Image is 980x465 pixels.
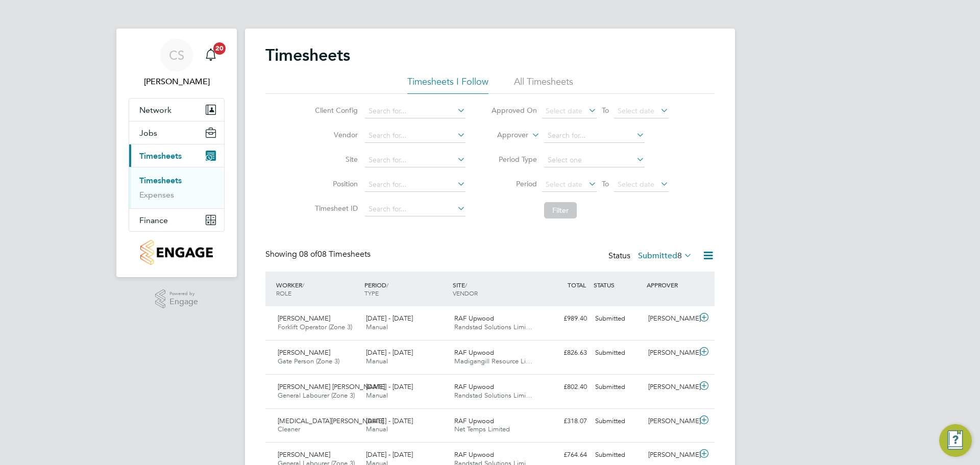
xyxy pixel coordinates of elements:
label: Timesheet ID [312,204,358,213]
label: Vendor [312,130,358,139]
div: Status [608,249,694,263]
div: Submitted [591,379,644,396]
div: STATUS [591,276,644,294]
a: Expenses [139,190,174,200]
div: £764.64 [538,447,591,463]
span: TYPE [364,289,379,297]
input: Search for... [365,202,465,216]
button: Filter [544,202,577,218]
span: [DATE] - [DATE] [366,450,413,459]
span: Charlie Slidel [129,76,225,88]
span: Manual [366,425,388,433]
span: [PERSON_NAME] [PERSON_NAME] [278,382,385,391]
button: Network [129,99,224,121]
span: Select date [546,180,582,189]
div: [PERSON_NAME] [644,345,697,361]
span: 20 [213,42,226,55]
div: Timesheets [129,167,224,208]
span: Select date [618,106,654,115]
input: Search for... [365,153,465,167]
h2: Timesheets [265,45,350,65]
label: Period [491,179,537,188]
li: All Timesheets [514,76,573,94]
span: Cleaner [278,425,300,433]
input: Search for... [365,129,465,143]
a: Timesheets [139,176,182,185]
label: Approver [482,130,528,140]
span: To [599,104,612,117]
div: APPROVER [644,276,697,294]
span: TOTAL [568,281,586,289]
button: Engage Resource Center [939,424,972,457]
button: Finance [129,209,224,231]
label: Client Config [312,106,358,115]
span: Forklift Operator (Zone 3) [278,323,352,331]
span: Engage [169,298,198,306]
span: [PERSON_NAME] [278,450,330,459]
img: countryside-properties-logo-retina.png [140,240,212,265]
span: [DATE] - [DATE] [366,314,413,323]
span: Network [139,105,171,115]
button: Timesheets [129,144,224,167]
span: VENDOR [453,289,478,297]
span: [PERSON_NAME] [278,314,330,323]
div: Submitted [591,310,644,327]
span: Timesheets [139,151,182,161]
label: Period Type [491,155,537,164]
input: Search for... [365,178,465,192]
span: [DATE] - [DATE] [366,382,413,391]
div: [PERSON_NAME] [644,447,697,463]
span: RAF Upwood [454,450,494,459]
a: Powered byEngage [155,289,199,309]
div: [PERSON_NAME] [644,310,697,327]
label: Site [312,155,358,164]
span: Manual [366,391,388,400]
span: Net Temps Limited [454,425,510,433]
span: Manual [366,323,388,331]
a: 20 [201,39,221,71]
span: CS [169,48,184,62]
input: Search for... [365,104,465,118]
span: Randstad Solutions Limi… [454,323,532,331]
span: Gate Person (Zone 3) [278,357,339,365]
div: [PERSON_NAME] [644,413,697,430]
a: CS[PERSON_NAME] [129,39,225,88]
span: RAF Upwood [454,382,494,391]
span: / [465,281,467,289]
span: [MEDICAL_DATA][PERSON_NAME] [278,417,384,425]
span: 8 [677,251,682,261]
span: 08 Timesheets [299,249,371,259]
span: General Labourer (Zone 3) [278,391,355,400]
span: Select date [546,106,582,115]
div: Submitted [591,413,644,430]
label: Approved On [491,106,537,115]
span: RAF Upwood [454,314,494,323]
span: RAF Upwood [454,348,494,357]
span: [DATE] - [DATE] [366,417,413,425]
span: Manual [366,357,388,365]
span: 08 of [299,249,317,259]
input: Search for... [544,129,645,143]
span: / [386,281,388,289]
nav: Main navigation [116,29,237,277]
label: Submitted [638,251,692,261]
div: PERIOD [362,276,450,302]
span: Randstad Solutions Limi… [454,391,532,400]
span: [DATE] - [DATE] [366,348,413,357]
div: Submitted [591,345,644,361]
div: [PERSON_NAME] [644,379,697,396]
div: £826.63 [538,345,591,361]
div: Showing [265,249,373,260]
span: Finance [139,215,168,225]
span: RAF Upwood [454,417,494,425]
span: Jobs [139,128,157,138]
div: WORKER [274,276,362,302]
div: £318.07 [538,413,591,430]
span: Powered by [169,289,198,298]
span: [PERSON_NAME] [278,348,330,357]
li: Timesheets I Follow [407,76,488,94]
input: Select one [544,153,645,167]
span: ROLE [276,289,291,297]
button: Jobs [129,121,224,144]
label: Position [312,179,358,188]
